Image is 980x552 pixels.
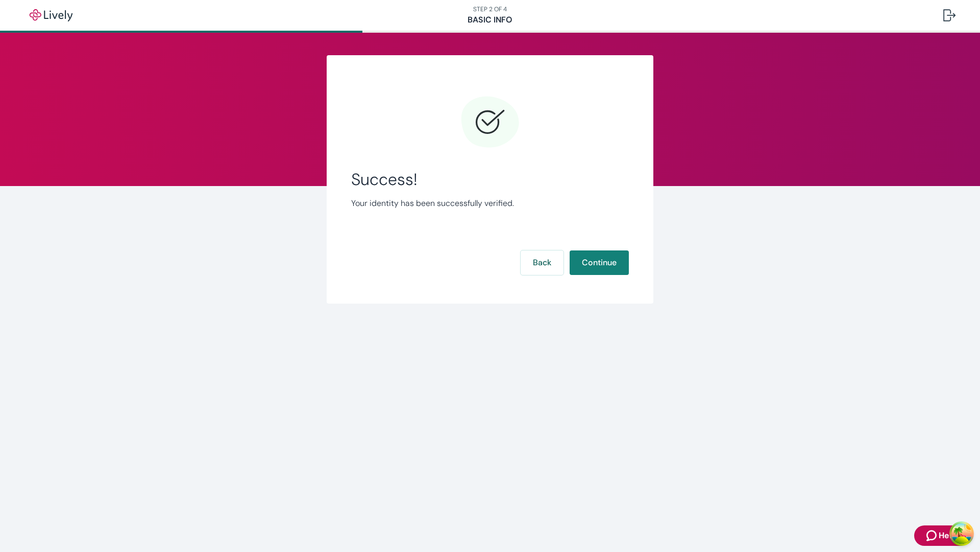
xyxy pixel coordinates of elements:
button: Log out [935,3,964,28]
p: Your identity has been successfully verified. [351,197,629,210]
button: Continue [570,250,629,275]
button: Back [521,250,563,275]
svg: Zendesk support icon [926,530,939,542]
span: Success! [351,170,629,189]
span: Help [939,530,957,542]
button: Zendesk support iconHelp [914,525,969,546]
button: Open Tanstack query devtools [951,523,972,544]
svg: Checkmark icon [459,92,521,153]
img: Lively [22,9,80,21]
